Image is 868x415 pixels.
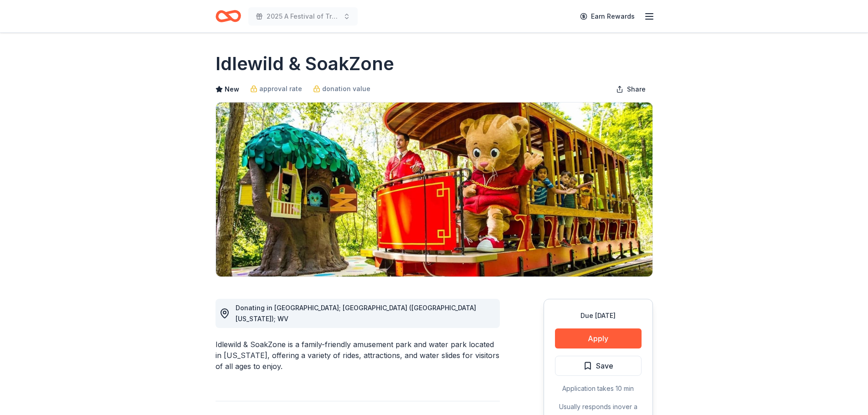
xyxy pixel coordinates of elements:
[216,102,652,277] img: Image for Idlewild & SoakZone
[555,356,642,376] button: Save
[627,84,646,95] span: Share
[596,360,613,372] span: Save
[575,8,640,25] a: Earn Rewards
[236,304,476,323] span: Donating in [GEOGRAPHIC_DATA]; [GEOGRAPHIC_DATA] ([GEOGRAPHIC_DATA][US_STATE]); WV
[248,7,358,26] button: 2025 A Festival of Trees Event
[609,80,653,98] button: Share
[555,328,642,348] button: Apply
[225,84,239,95] span: New
[250,83,302,94] a: approval rate
[216,5,241,27] a: Home
[267,11,339,22] span: 2025 A Festival of Trees Event
[216,339,500,372] div: Idlewild & SoakZone is a family-friendly amusement park and water park located in [US_STATE], off...
[313,83,370,94] a: donation value
[322,83,370,94] span: donation value
[555,383,642,394] div: Application takes 10 min
[259,83,302,94] span: approval rate
[555,310,642,321] div: Due [DATE]
[216,51,394,77] h1: Idlewild & SoakZone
